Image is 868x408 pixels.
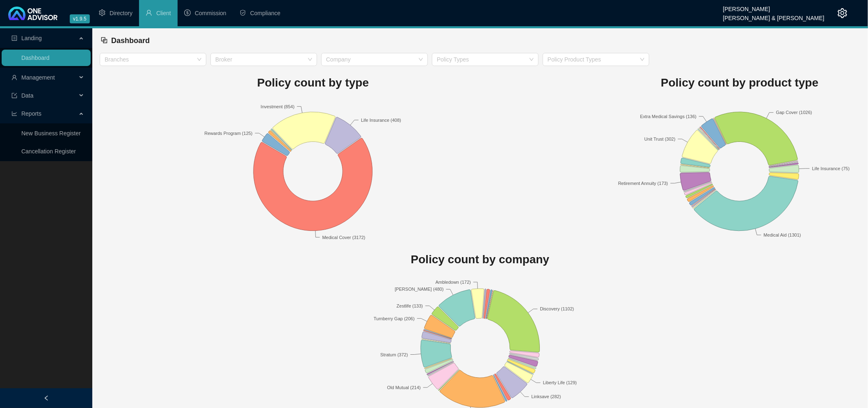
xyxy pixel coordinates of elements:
[395,287,443,292] text: [PERSON_NAME] (480)
[111,36,150,45] span: Dashboard
[764,232,801,237] text: Medical Aid (1301)
[70,14,90,23] span: v1.9.5
[110,10,132,16] span: Directory
[240,9,246,16] span: safety
[436,280,471,285] text: Ambledown (172)
[204,130,252,135] text: Rewards Program (125)
[380,352,408,357] text: Stratum (372)
[397,303,423,308] text: Zestlife (133)
[99,9,105,16] span: setting
[8,7,57,20] img: 2df55531c6924b55f21c4cf5d4484680-logo-light.svg
[100,74,526,92] h1: Policy count by type
[812,166,850,171] text: Life Insurance (75)
[261,104,295,109] text: Investment (854)
[43,395,49,401] span: left
[11,35,17,41] span: profile
[184,9,191,16] span: dollar
[21,35,42,41] span: Landing
[361,117,401,122] text: Life Insurance (408)
[21,92,34,99] span: Data
[250,10,281,16] span: Compliance
[540,307,574,312] text: Discovery (1102)
[146,9,152,16] span: user
[374,316,415,321] text: Turnberry Gap (206)
[11,93,17,98] span: import
[101,36,108,44] span: block
[11,111,17,116] span: line-chart
[21,148,76,155] a: Cancellation Register
[723,2,825,11] div: [PERSON_NAME]
[723,11,825,20] div: [PERSON_NAME] & [PERSON_NAME]
[21,130,81,137] a: New Business Register
[21,110,41,117] span: Reports
[11,75,17,80] span: user
[195,10,226,16] span: Commission
[838,8,847,18] span: setting
[543,381,577,385] text: Liberty Life (129)
[532,394,561,399] text: Linksave (282)
[618,180,668,185] text: Retirement Annuity (173)
[156,10,171,16] span: Client
[21,74,55,81] span: Management
[100,251,861,269] h1: Policy count by company
[644,137,676,141] text: Unit Trust (302)
[640,114,697,119] text: Extra Medical Savings (136)
[322,235,365,239] text: Medical Cover (3172)
[776,110,812,115] text: Gap Cover (1026)
[21,55,50,61] a: Dashboard
[387,385,421,390] text: Old Mutual (214)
